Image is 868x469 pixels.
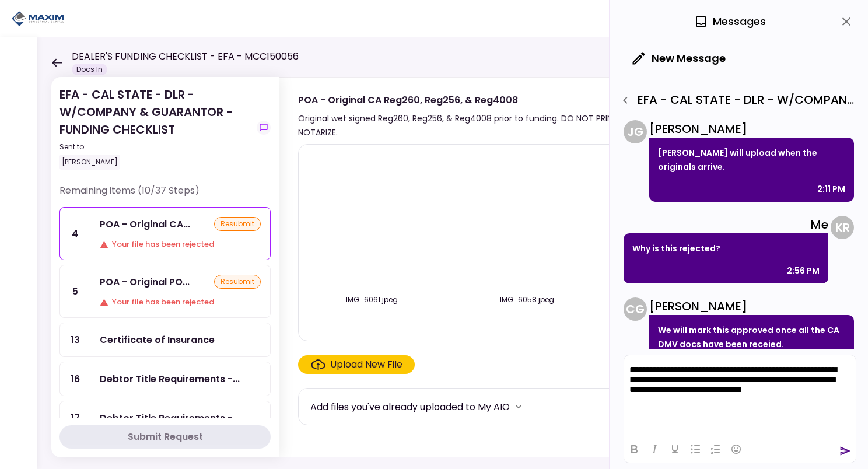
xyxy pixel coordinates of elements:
div: Me [624,216,828,233]
a: 5POA - Original POA (not CA or GA)resubmitYour file has been rejected [60,265,271,318]
div: [PERSON_NAME] [649,297,854,315]
button: Bullet list [685,441,705,457]
button: Bold [624,441,644,457]
button: show-messages [257,121,271,135]
button: Italic [645,441,664,457]
div: Docs In [72,64,107,75]
iframe: Rich Text Area [624,355,856,435]
div: 13 [60,323,90,356]
div: Sent to: [60,142,252,152]
div: C G [624,297,647,321]
div: POA - Original CA Reg260, Reg256, & Reg4008 [298,93,789,107]
div: EFA - CAL STATE - DLR - W/COMPANY & GUARANTOR - FUNDING CHECKLIST [60,86,252,170]
button: Underline [665,441,685,457]
img: Partner icon [12,10,64,27]
div: [PERSON_NAME] [649,120,854,138]
h1: DEALER'S FUNDING CHECKLIST - EFA - MCC150056 [72,50,299,64]
div: EFA - CAL STATE - DLR - W/COMPANY & GUARANTOR - FUNDING CHECKLIST - POA - Original CA Reg260, Reg... [615,90,856,110]
button: close [836,12,856,32]
div: resubmit [214,275,261,289]
div: Upload New File [330,358,402,372]
div: 5 [60,265,90,317]
a: 17Debtor Title Requirements - Proof of IRP or Exemption [60,401,271,435]
button: send [839,445,851,457]
div: K R [831,216,854,239]
button: New Message [624,43,735,73]
div: 16 [60,362,90,395]
div: Original wet signed Reg260, Reg256, & Reg4008 prior to funding. DO NOT PRINT ANYTHING ON THE BACK... [298,111,789,139]
span: Click here to upload the required document [298,355,415,374]
p: We will mark this approved once all the CA DMV docs have been receied. [658,323,845,351]
div: POA - Original POA (not CA or GA) [100,275,190,289]
div: Submit Request [128,430,203,444]
div: Debtor Title Requirements - Proof of IRP or Exemption [100,411,240,425]
p: [PERSON_NAME] will upload when the originals arrive. [658,146,845,174]
div: 2:11 PM [817,182,845,196]
div: POA - Original CA Reg260, Reg256, & Reg4008 [100,217,190,232]
a: 4POA - Original CA Reg260, Reg256, & Reg4008resubmitYour file has been rejected [60,207,271,260]
div: 17 [60,401,90,435]
div: Debtor Title Requirements - Other Requirements [100,372,240,386]
div: IMG_6058.jpeg [466,295,588,305]
div: Your file has been rejected [100,296,261,308]
div: [PERSON_NAME] [60,155,120,170]
div: resubmit [214,217,261,231]
button: Submit Request [60,425,271,449]
button: Emojis [726,441,746,457]
button: more [510,398,527,415]
button: Numbered list [706,441,726,457]
a: 13Certificate of Insurance [60,323,271,357]
div: Certificate of Insurance [100,332,215,347]
div: Add files you've already uploaded to My AIO [310,400,510,414]
div: 2:56 PM [787,264,820,278]
a: 16Debtor Title Requirements - Other Requirements [60,362,271,396]
p: Why is this rejected? [632,242,820,256]
div: Messages [694,13,766,30]
div: J G [624,120,647,143]
div: 4 [60,208,90,260]
div: IMG_6061.jpeg [310,295,433,305]
div: Remaining items (10/37 Steps) [60,184,271,207]
div: Your file has been rejected [100,239,261,250]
